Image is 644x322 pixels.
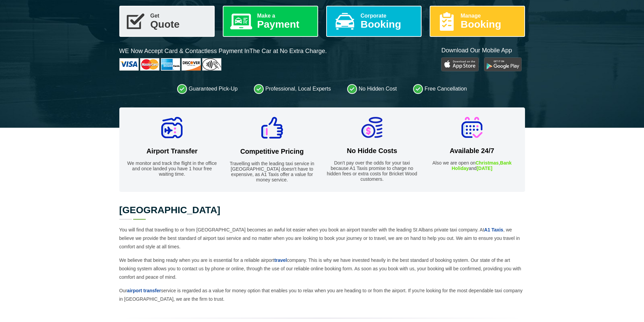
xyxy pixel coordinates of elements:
[150,13,209,19] span: Get
[426,147,518,155] h2: Available 24/7
[254,84,331,94] li: Professional, Local Experts
[119,226,525,251] p: You will find that travelling to or from [GEOGRAPHIC_DATA] becomes an awful lot easier when you b...
[223,6,318,37] a: Make aPayment
[426,160,518,171] p: Also we are open on , and
[361,13,415,19] span: Corporate
[461,13,519,19] span: Manage
[119,58,221,71] img: Cards
[461,117,482,138] img: Available 24/7 Icon
[441,57,479,71] img: Play Store
[119,287,525,303] p: Our service is regarded as a value for money option that enables you to relax when you are headin...
[177,84,238,94] li: Guaranteed Pick-Up
[326,160,418,182] p: Don't pay over the odds for your taxi because A1 Taxis promise to charge no hidden fees or extra ...
[347,84,397,94] li: No Hidden Cost
[476,160,499,166] strong: Christmas
[226,148,318,155] h2: Competitive Pricing
[441,46,525,55] p: Download Our Mobile App
[326,6,422,37] a: CorporateBooking
[161,117,183,138] img: Airport Transfer Icon
[430,6,525,37] a: ManageBooking
[477,166,492,171] strong: [DATE]
[361,117,382,138] img: No Hidde Costs Icon
[257,13,312,19] span: Make a
[127,288,161,293] a: airport transfer
[126,147,218,155] h2: Airport Transfer
[126,160,218,177] p: We monitor and track the flight in the office and once landed you have 1 hour free waiting time.
[274,257,287,263] a: travel
[326,147,418,155] h2: No Hidde Costs
[484,57,522,71] img: Google Play
[484,227,503,232] a: A1 Taxis
[119,47,327,55] p: WE Now Accept Card & Contactless Payment In
[119,6,215,37] a: GetQuote
[119,205,525,215] h2: [GEOGRAPHIC_DATA]
[413,84,467,94] li: Free Cancellation
[226,161,318,182] p: Travelling with the leading taxi service in [GEOGRAPHIC_DATA] doesn't have to expensive, as A1 Ta...
[249,48,327,54] span: The Car at No Extra Charge.
[452,160,511,171] strong: Bank Holiday
[261,117,283,139] img: Competitive Pricing Icon
[119,256,525,281] p: We believe that being ready when you are is essential for a reliable airport company. This is why...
